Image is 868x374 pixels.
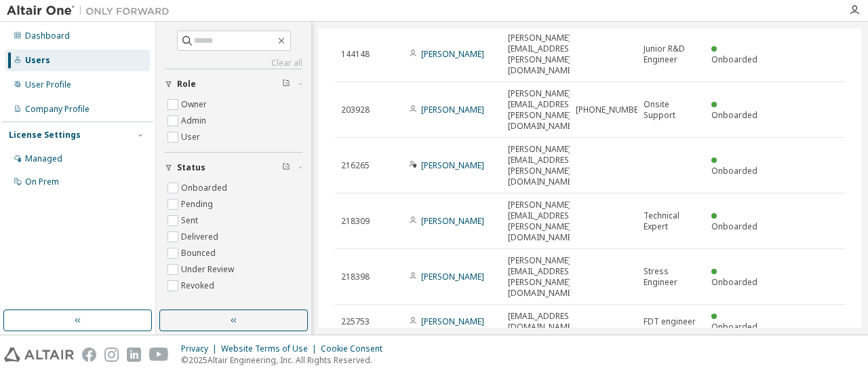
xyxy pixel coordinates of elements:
span: Role [177,79,196,90]
span: Stress Engineer [644,266,699,288]
div: License Settings [9,130,81,141]
span: Onboarded [711,165,757,176]
span: 218309 [341,216,370,227]
img: youtube.svg [149,348,169,362]
span: 218398 [341,272,370,282]
img: linkedin.svg [127,348,141,362]
button: Status [165,153,302,183]
label: Owner [181,96,210,113]
label: Admin [181,113,209,129]
span: [PHONE_NUMBER] [576,105,646,115]
a: [PERSON_NAME] [421,48,484,60]
span: [PERSON_NAME][EMAIL_ADDRESS][PERSON_NAME][DOMAIN_NAME] [508,88,576,132]
a: Clear all [165,58,302,69]
span: Status [177,162,205,173]
label: Pending [181,196,216,212]
img: altair_logo.svg [4,348,74,362]
p: © 2025 Altair Engineering, Inc. All Rights Reserved. [181,354,391,366]
span: [PERSON_NAME][EMAIL_ADDRESS][PERSON_NAME][DOMAIN_NAME] [508,255,576,299]
label: Onboarded [181,180,230,196]
span: Onboarded [711,221,757,232]
img: facebook.svg [82,348,96,362]
img: instagram.svg [104,348,119,362]
span: [PERSON_NAME][EMAIL_ADDRESS][PERSON_NAME][DOMAIN_NAME] [508,144,576,187]
span: [EMAIL_ADDRESS][DOMAIN_NAME] [508,311,576,333]
span: Clear filter [282,79,290,90]
a: [PERSON_NAME] [421,271,484,282]
label: Delivered [181,229,221,245]
div: Company Profile [25,104,90,115]
img: Altair One [7,4,176,18]
label: Revoked [181,278,217,294]
span: FDT engineer [644,316,696,327]
span: Onboarded [711,276,757,288]
label: Under Review [181,261,237,278]
span: Onsite Support [644,99,699,121]
span: 216265 [341,160,370,171]
div: Dashboard [25,31,70,41]
span: Onboarded [711,109,757,121]
a: [PERSON_NAME] [421,104,484,115]
div: On Prem [25,176,59,187]
span: Technical Expert [644,210,699,232]
a: [PERSON_NAME] [421,215,484,227]
span: Onboarded [711,321,757,333]
div: Users [25,55,50,66]
label: Sent [181,212,201,229]
span: Clear filter [282,162,290,173]
span: [PERSON_NAME][EMAIL_ADDRESS][PERSON_NAME][DOMAIN_NAME] [508,33,576,76]
a: [PERSON_NAME] [421,316,484,327]
span: 225753 [341,316,370,327]
div: User Profile [25,79,71,90]
span: Junior R&D Engineer [644,43,699,65]
button: Role [165,69,302,99]
div: Website Terms of Use [221,343,321,354]
div: Managed [25,153,62,164]
label: Bounced [181,245,218,261]
span: [PERSON_NAME][EMAIL_ADDRESS][PERSON_NAME][DOMAIN_NAME] [508,200,576,243]
span: 144148 [341,49,370,60]
div: Cookie Consent [321,343,391,354]
span: Onboarded [711,54,757,65]
span: 203928 [341,105,370,115]
a: [PERSON_NAME] [421,160,484,171]
label: User [181,129,203,145]
div: Privacy [181,343,221,354]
